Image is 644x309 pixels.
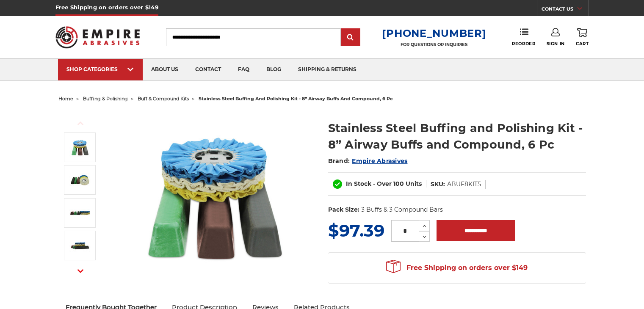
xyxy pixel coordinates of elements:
dd: ABUF8KIT5 [447,180,481,189]
a: about us [143,59,187,80]
img: 8 inch airway buffing wheel and compound kit for stainless steel [69,137,91,158]
span: Free Shipping on orders over $149 [386,259,528,276]
dd: 3 Buffs & 3 Compound Bars [361,205,443,214]
span: Brand: [328,157,350,165]
a: [PHONE_NUMBER] [382,27,486,39]
dt: Pack Size: [328,205,359,214]
img: Stainless Steel Buffing and Polishing Kit - 8” Airway Buffs and Compound, 6 Pc [69,235,91,256]
div: SHOP CATEGORIES [66,66,134,72]
a: faq [229,59,258,80]
button: Next [70,262,91,280]
p: FOR QUESTIONS OR INQUIRIES [382,42,486,47]
a: shipping & returns [290,59,365,80]
img: Stainless Steel Buffing and Polishing Kit - 8” Airway Buffs and Compound, 6 Pc [69,202,91,223]
a: contact [187,59,229,80]
input: Submit [342,29,359,46]
a: Cart [576,28,589,47]
img: 8 inch airway buffing wheel and compound kit for stainless steel [131,111,300,280]
span: Units [406,180,422,188]
span: Sign In [547,41,565,47]
span: In Stock [346,180,371,188]
img: stainless steel 8 inch airway buffing wheel and compound kit [69,169,91,190]
a: home [58,96,73,102]
a: blog [258,59,290,80]
dt: SKU: [431,180,445,189]
span: $97.39 [328,220,384,241]
span: Reorder [512,41,535,47]
a: CONTACT US [542,4,589,16]
h1: Stainless Steel Buffing and Polishing Kit - 8” Airway Buffs and Compound, 6 Pc [328,120,586,153]
a: buffing & polishing [83,96,128,102]
span: 100 [393,180,404,188]
span: stainless steel buffing and polishing kit - 8” airway buffs and compound, 6 pc [199,96,393,102]
span: Cart [576,41,589,47]
a: Empire Abrasives [352,157,407,165]
a: buff & compound kits [138,96,189,102]
button: Previous [70,114,91,132]
a: Reorder [512,28,535,46]
img: Empire Abrasives [55,21,140,54]
span: - Over [373,180,392,188]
